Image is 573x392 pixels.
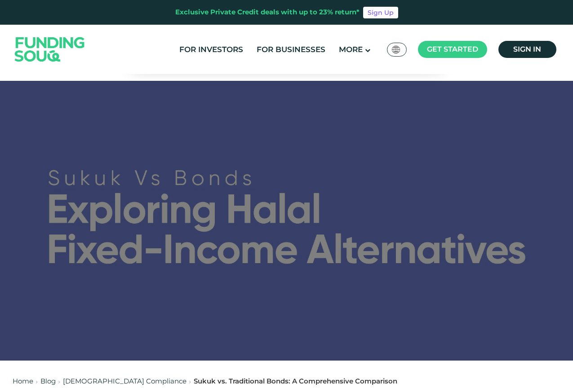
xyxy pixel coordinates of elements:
[498,41,556,58] a: Sign in
[63,377,187,385] a: [DEMOGRAPHIC_DATA] Compliance
[177,42,245,57] a: For Investors
[13,377,33,385] a: Home
[194,376,397,387] div: Sukuk vs. Traditional Bonds: A Comprehensive Comparison
[6,26,94,72] img: Logo
[254,42,328,57] a: For Businesses
[175,7,360,18] div: Exclusive Private Credit deals with up to 23% return*
[513,45,541,53] span: Sign in
[40,377,56,385] a: Blog
[427,45,478,53] span: Get started
[339,45,363,54] span: More
[392,46,400,53] img: SA Flag
[363,7,398,18] a: Sign Up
